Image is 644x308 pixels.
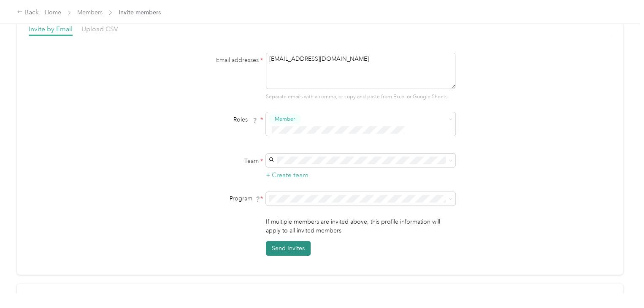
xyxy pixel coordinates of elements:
button: Member [269,114,301,124]
a: Home [45,9,61,16]
p: If multiple members are invited above, this profile information will apply to all invited members [266,217,455,235]
label: Email addresses [157,56,263,65]
span: Upload CSV [81,25,118,33]
textarea: [EMAIL_ADDRESS][DOMAIN_NAME] [266,53,455,89]
span: Invite members [119,8,161,17]
button: Send Invites [266,241,311,256]
iframe: Everlance-gr Chat Button Frame [597,261,644,308]
span: Member [275,115,295,123]
div: Program [157,194,263,203]
a: Members [77,9,103,16]
label: Team [157,157,263,165]
p: Separate emails with a comma, or copy and paste from Excel or Google Sheets. [266,93,455,101]
span: Roles [230,113,260,126]
button: + Create team [266,170,308,181]
div: Back [17,8,39,18]
span: Invite by Email [29,25,73,33]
